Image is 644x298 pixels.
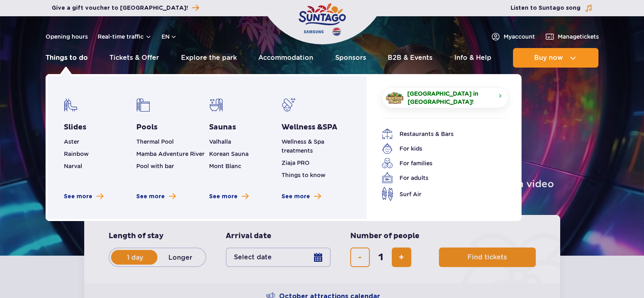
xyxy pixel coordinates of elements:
a: Pool with bar [136,163,174,169]
a: See more Wellness & SPA [282,193,321,201]
a: See more saunas [209,193,249,201]
a: Valhalla [209,138,231,145]
a: Things to know [282,172,325,178]
a: Things to do [46,48,88,68]
a: Rainbow [64,151,89,157]
a: Tickets & Offer [109,48,159,68]
span: See more [282,193,310,201]
span: See more [64,193,92,201]
a: Ziaja PRO [282,160,310,166]
a: Wellness & Spa treatments [282,138,324,154]
a: Info & Help [454,48,491,68]
span: [GEOGRAPHIC_DATA] in [GEOGRAPHIC_DATA]! [408,90,496,106]
a: For kids [382,143,496,154]
a: See more slides [64,193,103,201]
a: [GEOGRAPHIC_DATA] in [GEOGRAPHIC_DATA]! [382,87,509,108]
a: Aster [64,138,79,145]
span: My account [504,33,535,41]
a: For adults [382,172,496,184]
a: B2B & Events [388,48,432,68]
a: For families [382,158,496,169]
a: Explore the park [181,48,237,68]
a: Restaurants & Bars [382,128,496,140]
a: Narval [64,163,82,169]
a: Opening hours [46,33,88,41]
a: See more pools [136,193,176,201]
a: Managetickets [545,32,599,42]
a: Slides [64,123,86,132]
a: Surf Air [382,187,496,201]
a: Mont Blanc [209,163,241,169]
a: Mamba Adventure River [136,151,205,157]
button: en [162,33,177,41]
a: Korean Sauna [209,151,249,157]
span: Buy now [534,54,563,61]
a: Myaccount [491,32,535,42]
span: SPA [323,123,337,132]
a: Accommodation [258,48,313,68]
button: Real-time traffic [98,33,152,40]
a: Pools [136,123,157,132]
a: Sponsors [335,48,366,68]
a: Saunas [209,123,236,132]
span: Surf Air [399,190,421,199]
a: Thermal Pool [136,138,174,145]
button: Buy now [513,48,598,68]
a: Wellness &SPA [282,123,337,132]
span: Manage tickets [558,33,599,41]
span: See more [209,193,238,201]
span: See more [136,193,165,201]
